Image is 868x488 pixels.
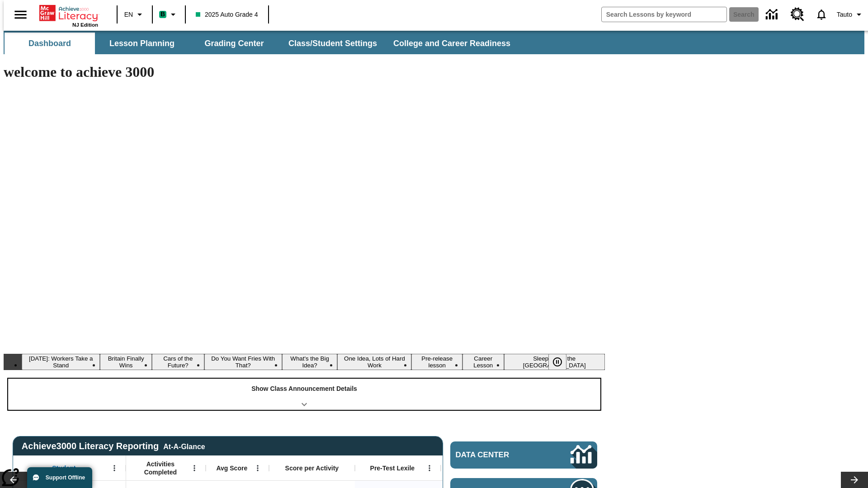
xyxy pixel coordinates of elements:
a: Resource Center, Will open in new tab [785,2,810,27]
span: Student [52,464,75,472]
button: Lesson carousel, Next [841,472,868,488]
span: Data Center [456,450,540,460]
span: Avg Score [216,464,247,472]
span: Activities Completed [131,460,190,476]
div: Show Class Announcement Details [8,379,600,410]
button: Profile/Settings [833,6,868,23]
p: Show Class Announcement Details [251,384,357,394]
span: Tauto [837,10,852,19]
button: Pause [548,354,566,370]
button: College and Career Readiness [386,33,518,54]
div: SubNavbar [4,33,519,54]
div: At-A-Glance [163,441,205,451]
div: SubNavbar [4,31,864,54]
button: Slide 7 Pre-release lesson [411,354,462,370]
span: Support Offline [46,474,85,481]
button: Slide 9 Sleepless in the Animal Kingdom [504,354,605,370]
span: Pre-Test Lexile [370,464,415,472]
div: Pause [548,354,576,370]
button: Open Menu [108,461,121,475]
a: Data Center [760,2,785,27]
span: Score per Activity [285,464,339,472]
button: Boost Class color is mint green. Change class color [156,6,182,23]
span: EN [124,10,133,19]
button: Slide 1 Labor Day: Workers Take a Stand [22,354,100,370]
button: Slide 5 What's the Big Idea? [282,354,338,370]
button: Slide 3 Cars of the Future? [152,354,204,370]
div: Home [39,3,98,28]
span: 2025 Auto Grade 4 [196,10,258,19]
button: Language: EN, Select a language [120,6,149,23]
button: Dashboard [5,33,95,54]
h1: welcome to achieve 3000 [4,64,605,80]
a: Home [39,4,98,22]
button: Slide 4 Do You Want Fries With That? [204,354,282,370]
button: Lesson Planning [97,33,187,54]
a: Notifications [810,3,833,26]
button: Support Offline [27,467,92,488]
span: B [160,9,165,20]
button: Open Menu [188,461,201,475]
button: Slide 8 Career Lesson [462,354,504,370]
span: NJ Edition [72,22,98,28]
button: Open Menu [423,461,436,475]
span: Achieve3000 Literacy Reporting [22,441,205,451]
button: Slide 6 One Idea, Lots of Hard Work [337,354,411,370]
input: search field [602,7,726,22]
button: Class/Student Settings [281,33,384,54]
button: Open side menu [7,1,34,28]
button: Grading Center [189,33,279,54]
a: Data Center [450,441,597,469]
button: Open Menu [251,461,264,475]
button: Slide 2 Britain Finally Wins [100,354,151,370]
